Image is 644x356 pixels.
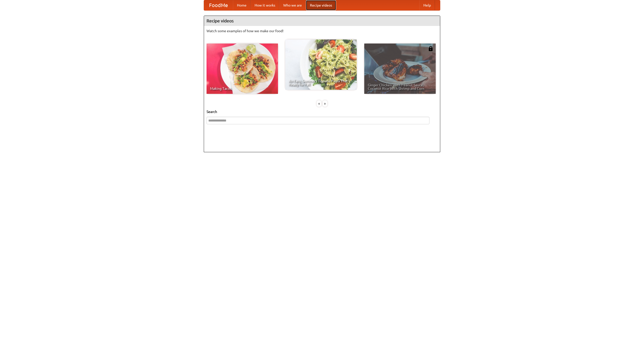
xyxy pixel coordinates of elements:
a: How it works [251,0,279,10]
a: Recipe videos [306,0,336,10]
a: Help [419,0,435,10]
span: An Easy, Summery Tomato Pasta That's Ready for Fall [289,79,353,86]
a: Home [233,0,251,10]
img: 483408.png [428,46,433,51]
div: » [323,100,327,107]
h5: Search [207,109,437,114]
p: Watch some examples of how we make our food! [207,28,437,33]
a: An Easy, Summery Tomato Pasta That's Ready for Fall [285,39,357,90]
a: Making Tacos [207,44,278,94]
a: Who we are [279,0,306,10]
span: Making Tacos [210,87,274,90]
div: « [317,100,321,107]
h4: Recipe videos [204,16,440,26]
a: FoodMe [204,0,233,10]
